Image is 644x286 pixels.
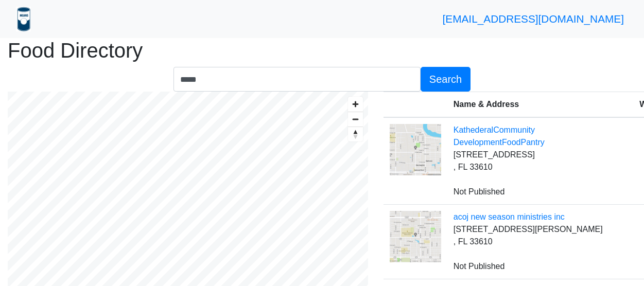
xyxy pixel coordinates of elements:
[16,7,31,31] img: means_logo_icon-d55156e168a82ddf0167a9d1abdfb2fa.jpg
[348,112,363,127] button: Zoom out
[454,262,505,271] span: This location is only visible to users with an account. Location owners and admins can publish fr...
[454,187,505,196] span: This location is only visible to users with an account. Location owners and admins can publish fr...
[447,117,634,205] td: [STREET_ADDRESS] , FL 33610
[447,92,634,118] th: Name & Address
[454,212,565,221] a: acoj new season ministries inc
[421,67,471,92] button: Search
[348,127,363,141] button: Reset bearing to north
[348,97,363,112] button: Zoom in
[454,126,545,147] a: KathederalCommunity DevelopmentFoodPantry
[443,13,624,25] a: [EMAIL_ADDRESS][DOMAIN_NAME]
[447,205,634,279] td: [STREET_ADDRESS][PERSON_NAME] , FL 33610
[8,38,636,63] h1: Food Directory
[390,211,441,262] img: map_thumbnail
[390,124,441,175] img: map_thumbnail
